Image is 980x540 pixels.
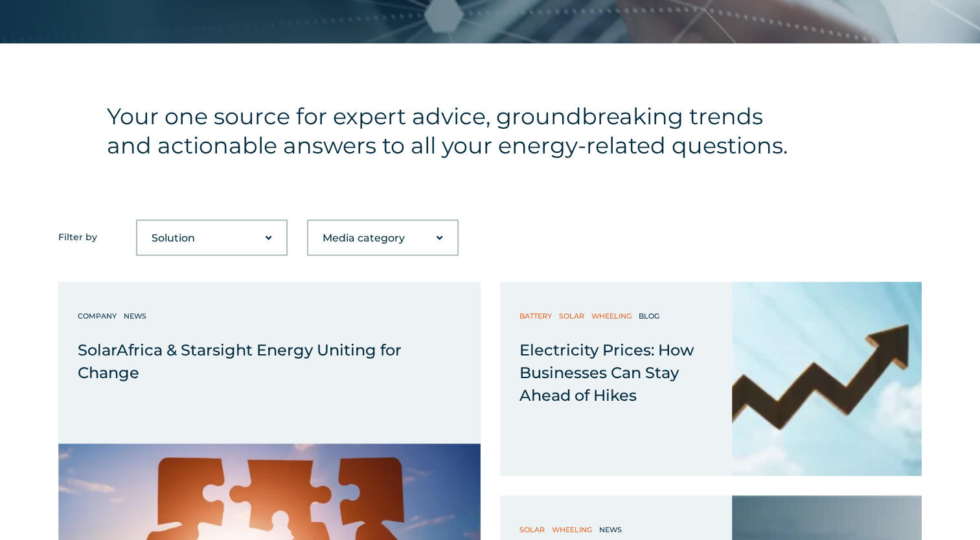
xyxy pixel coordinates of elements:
[599,523,625,536] a: News
[519,309,555,322] a: Battery
[78,309,120,322] a: Company
[519,341,694,405] span: Electricity Prices: How Businesses Can Stay Ahead of Hikes
[639,309,663,322] a: Blog
[107,102,795,160] h4: Your one source for expert advice, groundbreaking trends and actionable answers to all your energ...
[78,341,402,382] span: SolarAfrica & Starsight Energy Uniting for Change
[559,309,587,322] a: Solar
[732,282,922,476] img: Electricity Prices: How Businesses Can Stay Ahead of Hikes
[552,523,595,536] a: Wheeling
[591,309,635,322] a: Wheeling
[137,225,286,251] select: Filter
[519,523,548,536] a: Solar
[308,225,457,251] select: Filter
[58,231,97,243] span: Filter by
[124,309,150,322] a: News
